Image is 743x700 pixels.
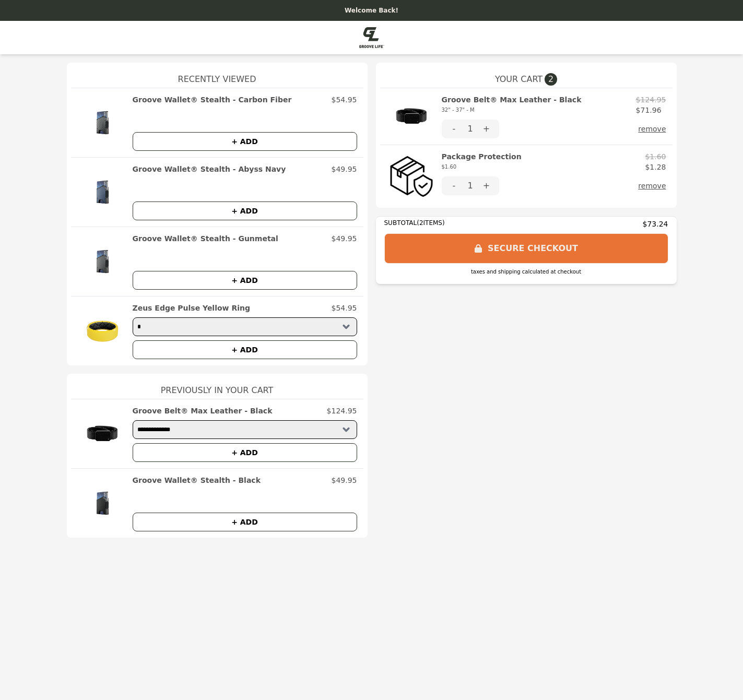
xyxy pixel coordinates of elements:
p: $49.95 [332,164,357,174]
div: 1 [467,120,474,138]
p: $54.95 [332,94,357,105]
div: 1 [467,176,474,195]
h2: Groove Belt® Max Leather - Black [442,94,582,115]
img: Groove Wallet® Stealth - Abyss Navy [77,164,127,220]
h2: Groove Wallet® Stealth - Carbon Fiber [133,94,292,105]
button: - [442,120,467,138]
button: + ADD [133,201,357,220]
img: Groove Wallet® Stealth - Black [77,475,127,531]
button: + [474,176,499,195]
button: SECURE CHECKOUT [384,233,668,264]
h2: Groove Belt® Max Leather - Black [133,406,273,416]
h2: Groove Wallet® Stealth - Black [133,475,261,485]
span: $73.24 [643,219,668,229]
p: $124.95 [636,94,666,105]
img: Groove Belt® Max Leather - Black [386,94,437,138]
button: + ADD [133,443,357,462]
p: $1.28 [645,162,666,172]
img: Zeus Edge Pulse Yellow Ring [77,303,127,359]
p: $49.95 [332,475,357,485]
p: $124.95 [327,406,357,416]
button: + [474,120,499,138]
button: remove [638,120,666,138]
h2: Zeus Edge Pulse Yellow Ring [133,303,250,313]
span: SUBTOTAL [384,219,417,227]
div: $1.60 [442,162,522,172]
h2: Groove Wallet® Stealth - Abyss Navy [133,164,286,174]
img: Groove Wallet® Stealth - Carbon Fiber [77,94,127,151]
img: Brand Logo [359,27,384,48]
h1: Previously In Your Cart [71,374,363,399]
img: Package Protection [386,151,437,201]
button: + ADD [133,271,357,290]
span: 2 [545,73,557,86]
button: - [442,176,467,195]
button: remove [638,176,666,195]
button: + ADD [133,340,357,359]
img: Groove Wallet® Stealth - Gunmetal [77,233,127,290]
span: YOUR CART [495,73,542,86]
p: $54.95 [332,303,357,313]
button: + ADD [133,132,357,151]
button: + ADD [133,513,357,531]
div: taxes and shipping calculated at checkout [384,268,668,276]
p: Welcome Back! [6,6,737,15]
h2: Package Protection [442,151,522,172]
p: $71.96 [636,105,666,115]
span: ( 2 ITEMS) [417,219,444,227]
select: Select a product variant [133,420,357,439]
h1: Recently Viewed [71,63,363,88]
img: Groove Belt® Max Leather - Black [77,406,127,462]
h2: Groove Wallet® Stealth - Gunmetal [133,233,278,244]
p: $49.95 [332,233,357,244]
select: Select a product variant [133,317,357,336]
p: $1.60 [645,151,666,162]
div: 32" - 37" - M [442,105,582,115]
